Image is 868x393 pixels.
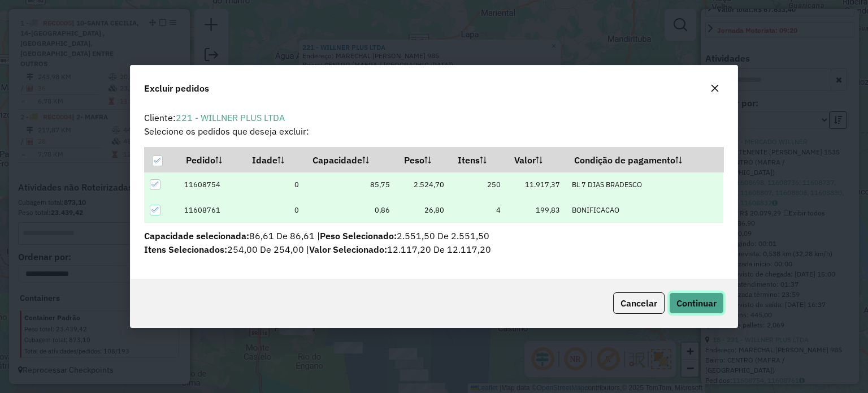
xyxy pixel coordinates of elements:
[305,172,396,197] td: 85,75
[613,292,665,314] button: Cancelar
[179,197,244,223] td: 11608761
[320,230,397,241] span: Peso Selecionado:
[396,148,450,172] th: Peso
[506,172,566,197] td: 11.917,37
[506,197,566,223] td: 199,83
[669,292,724,314] button: Continuar
[144,81,209,95] span: Excluir pedidos
[566,148,723,172] th: Condição de pagamento
[144,229,723,243] p: 86,61 De 86,61 | 2.551,50 De 2.551,50
[179,148,244,172] th: Pedido
[396,172,450,197] td: 2.524,70
[144,124,723,138] p: Selecione os pedidos que deseja excluir:
[176,112,285,123] a: 221 - WILLNER PLUS LTDA
[144,243,723,256] p: 12.117,20 De 12.117,20
[450,148,507,172] th: Itens
[566,197,723,223] td: BONIFICACAO
[506,148,566,172] th: Valor
[450,172,507,197] td: 250
[244,172,305,197] td: 0
[566,172,723,197] td: BL 7 DIAS BRADESCO
[144,112,285,123] span: Cliente:
[244,197,305,223] td: 0
[144,244,227,255] span: Itens Selecionados:
[244,148,305,172] th: Idade
[450,197,507,223] td: 4
[620,297,657,309] span: Cancelar
[676,297,717,309] span: Continuar
[179,172,244,197] td: 11608754
[305,148,396,172] th: Capacidade
[305,197,396,223] td: 0,86
[396,197,450,223] td: 26,80
[144,230,249,241] span: Capacidade selecionada:
[309,244,387,255] span: Valor Selecionado:
[144,244,309,255] span: 254,00 De 254,00 |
